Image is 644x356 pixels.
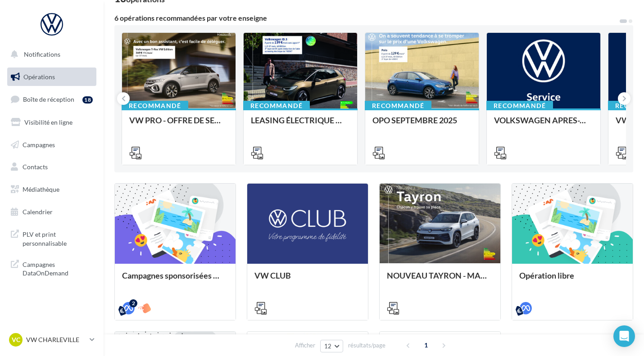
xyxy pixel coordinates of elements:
a: Campagnes [5,135,98,154]
span: Notifications [24,50,60,58]
div: 6 opérations recommandées par votre enseigne [114,14,619,22]
div: 18 [82,96,93,104]
a: Contacts [5,158,98,176]
button: 12 [320,340,343,352]
div: Recommandé [243,101,310,111]
div: Recommandé [122,101,188,111]
div: VW PRO - OFFRE DE SEPTEMBRE 25 [129,116,228,134]
span: Contacts [23,163,48,171]
span: Campagnes DataOnDemand [23,258,93,278]
span: VC [12,335,20,344]
a: Calendrier [5,203,98,221]
div: 2 [129,299,137,307]
span: Opérations [23,73,55,81]
div: Recommandé [486,101,553,111]
span: Afficher [295,341,315,350]
span: Médiathèque [23,185,59,193]
div: Recommandé [365,101,431,111]
p: VW CHARLEVILLE [26,335,86,344]
a: Campagnes DataOnDemand [5,255,98,281]
span: 12 [324,342,332,350]
div: OPO SEPTEMBRE 2025 [372,116,472,134]
a: VC VW CHARLEVILLE [7,331,96,348]
div: Campagnes sponsorisées OPO Septembre [122,271,228,289]
span: résultats/page [348,341,385,350]
span: Calendrier [23,208,53,216]
a: Médiathèque [5,180,98,199]
div: VOLKSWAGEN APRES-VENTE [494,116,593,134]
span: PLV et print personnalisable [23,228,93,248]
div: LEASING ÉLECTRIQUE 2025 [251,116,350,134]
div: VW CLUB [254,271,361,289]
span: Campagnes [23,140,55,148]
a: Visibilité en ligne [5,113,98,132]
a: PLV et print personnalisable [5,225,98,251]
div: NOUVEAU TAYRON - MARS 2025 [387,271,493,289]
button: Notifications [5,45,95,64]
a: Opérations [5,68,98,86]
a: Boîte de réception18 [5,90,98,109]
span: 1 [419,338,433,352]
div: Opération libre [519,271,626,289]
span: Visibilité en ligne [24,118,73,126]
div: Open Intercom Messenger [613,325,635,347]
span: Boîte de réception [23,95,74,103]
